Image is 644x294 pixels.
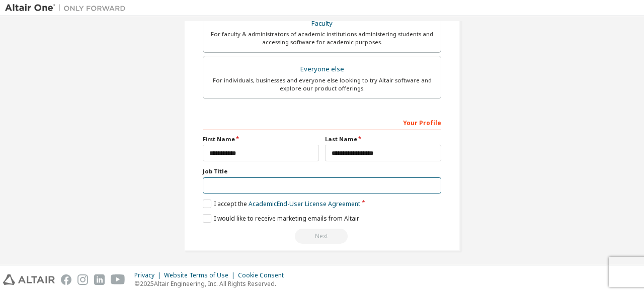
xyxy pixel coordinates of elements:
label: Job Title [203,167,441,175]
a: Academic End-User License Agreement [249,200,360,208]
img: instagram.svg [77,274,88,285]
div: For individuals, businesses and everyone else looking to try Altair software and explore our prod... [209,76,435,92]
div: Read and acccept EULA to continue [203,229,441,244]
div: Faculty [209,17,435,31]
label: Last Name [325,135,441,143]
img: altair_logo.svg [3,274,55,285]
img: facebook.svg [61,274,71,285]
img: Altair One [5,3,131,13]
div: For faculty & administrators of academic institutions administering students and accessing softwa... [209,30,435,46]
div: Cookie Consent [238,271,290,279]
label: First Name [203,135,319,143]
p: © 2025 Altair Engineering, Inc. All Rights Reserved. [134,279,290,288]
label: I accept the [203,200,360,208]
label: I would like to receive marketing emails from Altair [203,214,359,223]
div: Your Profile [203,114,441,130]
div: Everyone else [209,62,435,76]
img: linkedin.svg [94,274,105,285]
img: youtube.svg [111,274,125,285]
div: Privacy [134,271,164,279]
div: Website Terms of Use [164,271,238,279]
